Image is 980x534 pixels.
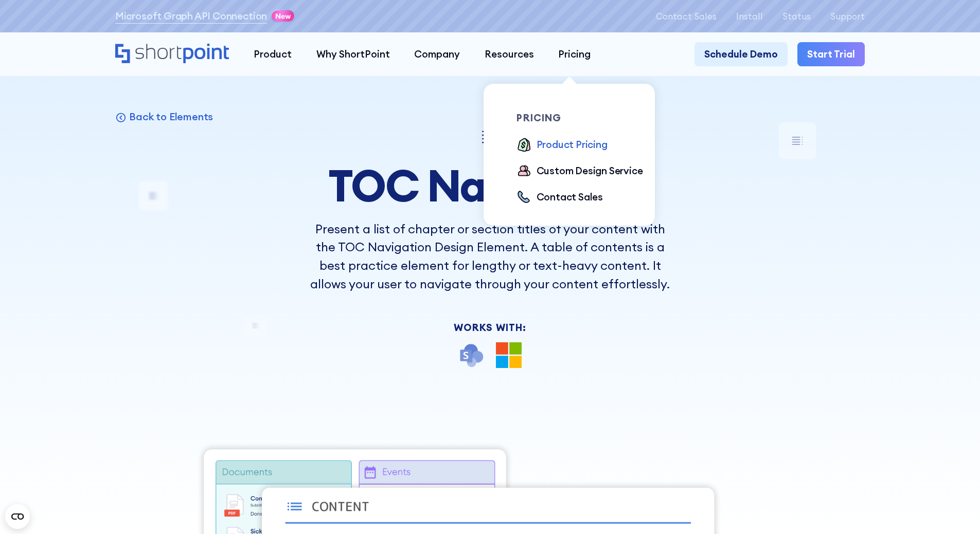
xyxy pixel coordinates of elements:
[537,137,608,152] div: Product Pricing
[475,122,505,152] img: TOC Navigation
[694,42,788,67] a: Schedule Demo
[306,220,673,293] p: Present a list of chapter or section titles of your content with the TOC Navigation Design Elemen...
[306,323,673,333] div: Works With:
[316,47,390,62] div: Why ShortPoint
[516,137,607,154] a: Product Pricing
[115,44,229,65] a: Home
[537,163,643,178] div: Custom Design Service
[830,11,865,21] a: Support
[516,190,603,206] a: Contact Sales
[558,47,591,62] div: Pricing
[472,42,546,67] a: Resources
[5,504,30,529] button: Open CMP widget
[458,342,484,368] img: SharePoint icon
[414,47,460,62] div: Company
[115,110,213,123] a: Back to Elements
[516,163,643,180] a: Custom Design Service
[797,42,865,67] a: Start Trial
[306,161,673,210] h1: TOC Navigation
[496,342,522,368] img: Microsoft 365 logo
[782,11,811,21] a: Status
[241,42,304,67] a: Product
[115,9,267,24] a: Microsoft Graph API Connection
[129,110,213,123] p: Back to Elements
[516,113,654,123] div: pricing
[929,485,980,534] iframe: To enrich screen reader interactions, please activate Accessibility in Grammarly extension settings
[537,190,603,205] div: Contact Sales
[546,42,603,67] a: Pricing
[254,47,292,62] div: Product
[736,11,763,21] a: Install
[485,47,534,62] div: Resources
[402,42,472,67] a: Company
[304,42,402,67] a: Why ShortPoint
[929,485,980,534] div: Chat Widget
[656,11,717,21] a: Contact Sales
